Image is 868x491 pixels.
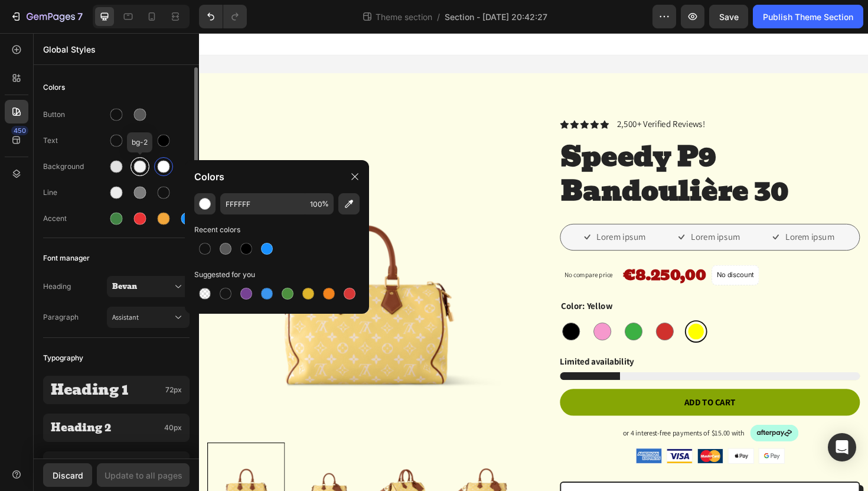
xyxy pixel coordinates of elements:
[194,170,224,184] p: Colors
[43,80,65,95] span: Colors
[43,351,83,365] span: Typography
[199,33,868,491] iframe: To enrich screen reader interactions, please activate Accessibility in Grammarly extension settings
[105,469,182,482] div: Update to all pages
[437,11,440,23] span: /
[164,422,182,433] span: 40px
[442,91,536,103] p: 2,500+ Verified Reviews!
[43,187,107,198] div: Line
[107,307,190,328] button: Assistant
[828,433,856,461] div: Open Intercom Messenger
[51,382,161,399] p: Heading 1
[77,9,83,24] p: 7
[194,269,360,281] div: Suggested for you
[382,112,700,188] h1: Speedy P9 Bandoulière 30
[112,312,172,323] span: Assistant
[382,377,700,406] button: Add to cart
[463,440,490,456] img: gempages_432750572815254551-a739e588-df2a-4412-b6b9-9fd0010151fa.png
[165,385,182,395] span: 72px
[560,440,587,456] img: gempages_432750572815254551-1aaba532-a221-4682-955d-9ddfeeef0a57.png
[449,419,577,429] p: or 4 interest-free payments of $15.00 with
[322,199,329,209] span: %
[11,126,28,135] div: 450
[548,251,588,262] p: No discount
[43,43,190,56] p: Global Styles
[387,253,438,260] p: No compare price
[5,5,88,28] button: 7
[107,276,190,297] button: Bevan
[199,5,247,28] div: Undo/Redo
[621,209,673,223] p: Lorem ipsum
[421,209,473,223] p: Lorem ipsum
[43,135,107,146] div: Text
[51,421,159,434] p: Heading 2
[43,463,92,487] button: Discard
[43,281,107,292] span: Heading
[194,224,360,236] div: Recent colors
[445,11,547,23] span: Section - [DATE] 20:42:27
[763,11,853,23] div: Publish Theme Section
[43,312,107,323] span: Paragraph
[709,5,748,28] button: Save
[382,282,439,297] legend: Color: Yellow
[719,12,739,22] span: Save
[521,209,573,223] p: Lorem ipsum
[495,440,522,456] img: gempages_432750572815254551-c4b8628c-4f06-40e9-915f-d730337df1e5.png
[220,193,305,214] input: E.g FFFFFF
[53,469,83,482] div: Discard
[382,342,461,355] p: Limited availability
[514,385,568,398] div: Add to cart
[112,281,172,292] span: Bevan
[97,463,190,487] button: Update to all pages
[373,11,435,23] span: Theme section
[43,213,107,224] div: Accent
[43,109,107,120] div: Button
[583,415,635,433] img: gempages_432750572815254551-4e46246f-b16c-4bcb-9fba-555505524c18.svg
[43,161,107,172] div: Background
[448,245,538,268] div: €8.250,00
[528,440,554,456] img: gempages_432750572815254551-79972f48-667f-42d0-a858-9c748da57068.png
[593,440,619,456] img: gempages_432750572815254551-50576910-49f7-4ca6-9684-eab855df947e.png
[43,251,90,265] span: Font manager
[753,5,863,28] button: Publish Theme Section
